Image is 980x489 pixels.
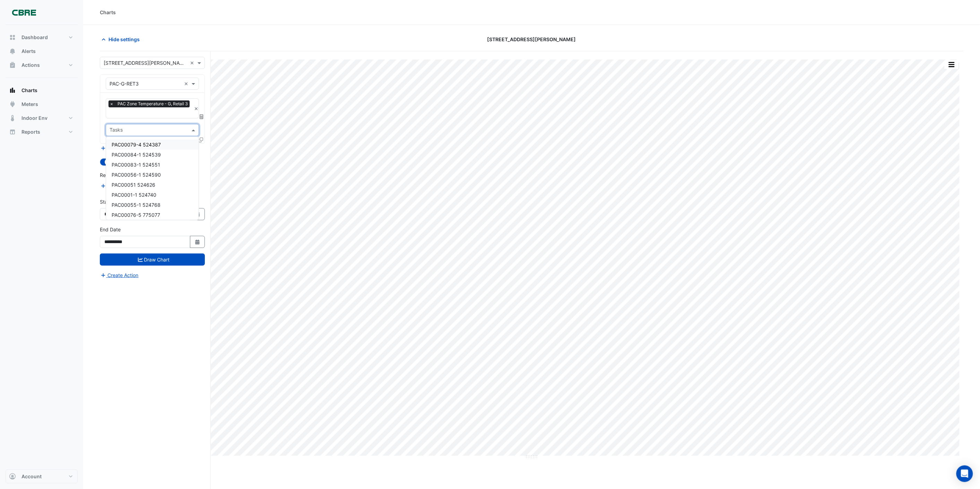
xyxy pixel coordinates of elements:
[9,101,16,108] app-icon: Meters
[6,111,78,125] button: Indoor Env
[100,271,139,279] button: Create Action
[184,80,190,87] span: Clear
[6,30,78,44] button: Dashboard
[112,182,155,188] span: PAC00051 524626
[112,162,160,168] span: PAC00083-1 524551
[6,125,78,139] button: Reports
[9,128,16,135] app-icon: Reports
[21,62,40,69] span: Actions
[112,192,156,198] span: PAC0001-1 524740
[112,202,161,208] span: PAC00055-1 524768
[6,44,78,58] button: Alerts
[9,62,16,69] app-icon: Actions
[6,470,78,483] button: Account
[100,182,151,190] button: Add Reference Line
[8,6,40,19] img: Company Logo
[199,114,205,119] span: Choose Function
[116,100,190,107] span: PAC Zone Temperature - G, Retail 3
[100,198,123,205] label: Start Date
[194,105,198,112] span: Clear
[112,142,161,148] span: PAC00079-4 524387
[112,152,161,158] span: PAC00084-1 524539
[109,100,115,107] span: ×
[106,136,199,220] ng-dropdown-panel: Options list
[945,60,959,69] button: More Options
[100,171,136,179] label: Reference Lines
[487,36,576,43] span: [STREET_ADDRESS][PERSON_NAME]
[21,101,38,108] span: Meters
[9,48,16,55] app-icon: Alerts
[194,239,201,245] fa-icon: Select Date
[21,48,36,55] span: Alerts
[21,473,42,480] span: Account
[21,115,47,122] span: Indoor Env
[21,128,40,135] span: Reports
[100,144,142,152] button: Add Equipment
[109,36,140,43] span: Hide settings
[100,33,144,45] button: Hide settings
[112,212,160,218] span: PAC00076-5 775077
[198,137,203,143] span: Clone Favourites and Tasks from this Equipment to other Equipment
[100,9,116,16] div: Charts
[112,172,161,178] span: PAC00056-1 524590
[9,87,16,94] app-icon: Charts
[100,254,205,266] button: Draw Chart
[109,126,123,135] div: Tasks
[190,59,196,66] span: Clear
[9,34,16,41] app-icon: Dashboard
[6,58,78,72] button: Actions
[100,226,121,233] label: End Date
[21,87,37,94] span: Charts
[6,83,78,97] button: Charts
[9,115,16,122] app-icon: Indoor Env
[21,34,48,41] span: Dashboard
[6,97,78,111] button: Meters
[956,465,973,482] div: Open Intercom Messenger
